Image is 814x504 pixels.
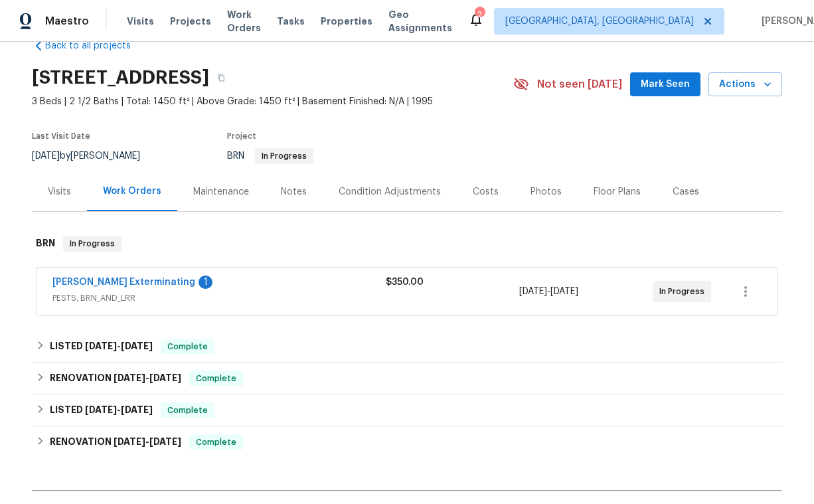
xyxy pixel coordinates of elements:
span: Last Visit Date [32,132,90,140]
span: Tasks [277,17,305,26]
span: [DATE] [149,437,181,446]
span: [DATE] [121,405,153,414]
h6: RENOVATION [50,371,181,386]
span: Actions [719,76,772,93]
span: Not seen [DATE] [537,78,622,91]
span: [DATE] [85,405,117,414]
span: In Progress [64,237,120,250]
div: LISTED [DATE]-[DATE]Complete [32,331,782,363]
span: [DATE] [114,437,145,446]
div: RENOVATION [DATE]-[DATE]Complete [32,363,782,394]
div: LISTED [DATE]-[DATE]Complete [32,394,782,426]
span: Complete [162,340,213,353]
span: Properties [321,15,372,28]
a: [PERSON_NAME] Exterminating [52,278,195,287]
span: [DATE] [149,373,181,382]
span: Projects [170,15,211,28]
div: Floor Plans [594,185,641,199]
h6: RENOVATION [50,434,181,450]
span: Visits [127,15,154,28]
div: BRN In Progress [32,222,782,265]
h6: LISTED [50,402,153,418]
span: [DATE] [519,287,547,296]
div: Costs [473,185,499,199]
button: Mark Seen [630,72,700,97]
span: - [85,341,153,351]
div: Photos [530,185,562,199]
span: Complete [162,404,213,417]
span: In Progress [659,285,710,298]
span: PESTS, BRN_AND_LRR [52,292,386,305]
span: Complete [191,436,242,449]
div: Condition Adjustments [339,185,441,199]
span: Mark Seen [641,76,690,93]
div: 2 [475,8,484,21]
span: [DATE] [121,341,153,351]
span: [DATE] [85,341,117,351]
span: - [114,373,181,382]
div: Notes [281,185,307,199]
h2: [STREET_ADDRESS] [32,71,209,84]
span: - [519,285,578,298]
span: Work Orders [227,8,261,35]
button: Copy Address [209,66,233,90]
span: Complete [191,372,242,385]
span: Geo Assignments [388,8,452,35]
div: RENOVATION [DATE]-[DATE]Complete [32,426,782,458]
div: Cases [673,185,699,199]
div: Maintenance [193,185,249,199]
span: In Progress [256,152,312,160]
span: 3 Beds | 2 1/2 Baths | Total: 1450 ft² | Above Grade: 1450 ft² | Basement Finished: N/A | 1995 [32,95,513,108]
h6: BRN [36,236,55,252]
div: Work Orders [103,185,161,198]
button: Actions [708,72,782,97]
span: $350.00 [386,278,424,287]
h6: LISTED [50,339,153,355]
span: [DATE] [550,287,578,296]
div: Visits [48,185,71,199]
span: - [114,437,181,446]
a: Back to all projects [32,39,159,52]
span: Maestro [45,15,89,28]
div: by [PERSON_NAME] [32,148,156,164]
span: BRN [227,151,313,161]
span: [GEOGRAPHIC_DATA], [GEOGRAPHIC_DATA] [505,15,694,28]
span: [DATE] [114,373,145,382]
div: 1 [199,276,212,289]
span: [DATE] [32,151,60,161]
span: - [85,405,153,414]
span: Project [227,132,256,140]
